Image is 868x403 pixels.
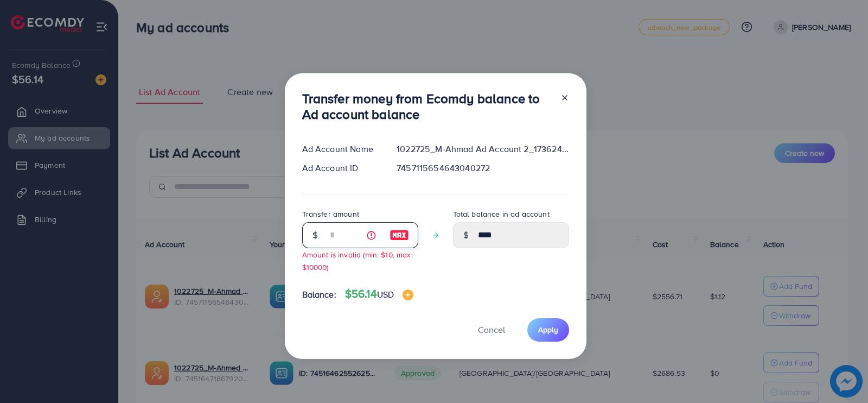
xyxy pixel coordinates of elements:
img: image [403,289,413,300]
div: Ad Account ID [293,162,388,174]
span: USD [377,288,394,300]
span: Cancel [478,324,505,336]
div: 7457115654643040272 [388,162,577,174]
label: Transfer amount [302,209,359,219]
span: Balance: [302,288,336,301]
button: Cancel [464,318,519,342]
div: 1022725_M-Ahmad Ad Account 2_1736245040763 [388,143,577,155]
label: Total balance in ad account [453,209,550,219]
img: image [390,229,409,242]
div: Ad Account Name [293,143,388,155]
small: Amount is invalid (min: $10, max: $10000) [302,249,413,272]
span: Apply [538,324,558,335]
h4: $56.14 [345,287,413,301]
h3: Transfer money from Ecomdy balance to Ad account balance [302,91,552,122]
button: Apply [527,318,569,342]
